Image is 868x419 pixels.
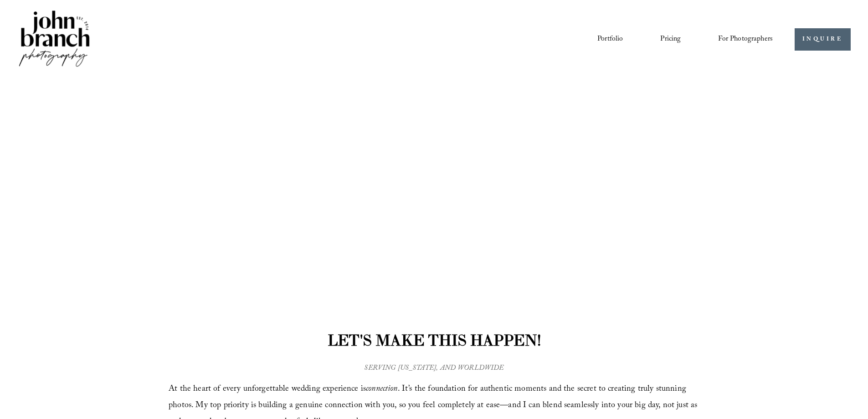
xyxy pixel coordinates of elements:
em: SERVING [US_STATE], AND WORLDWIDE [364,362,503,375]
a: Pricing [660,31,681,47]
a: Portfolio [597,31,623,47]
em: connection [366,383,398,397]
a: folder dropdown [718,31,773,47]
span: For Photographers [718,32,773,47]
img: John Branch IV Photography [17,9,91,70]
a: INQUIRE [795,28,851,51]
strong: LET'S MAKE THIS HAPPEN! [328,331,541,350]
